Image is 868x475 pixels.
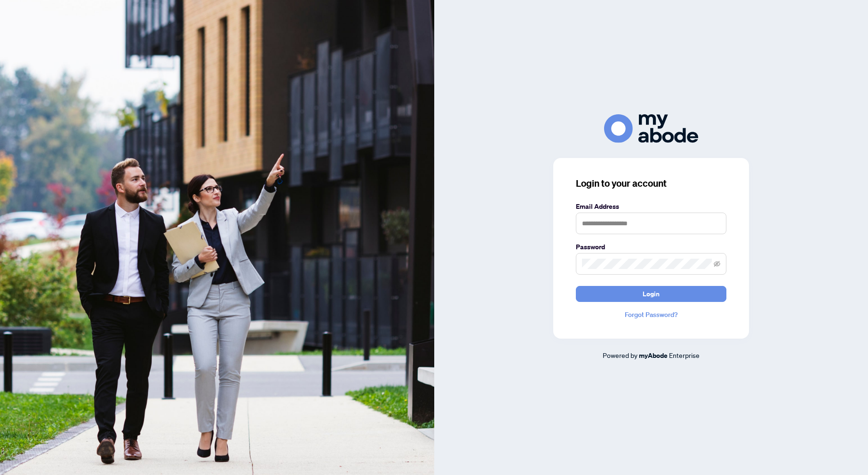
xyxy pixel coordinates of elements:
h3: Login to your account [576,177,726,190]
span: Enterprise [669,351,700,359]
span: Login [643,286,660,301]
img: ma-logo [604,114,698,143]
button: Login [576,286,726,302]
a: myAbode [639,350,668,361]
label: Email Address [576,201,726,212]
span: eye-invisible [714,261,720,267]
label: Password [576,242,726,252]
span: Powered by [603,351,637,359]
a: Forgot Password? [576,309,726,320]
